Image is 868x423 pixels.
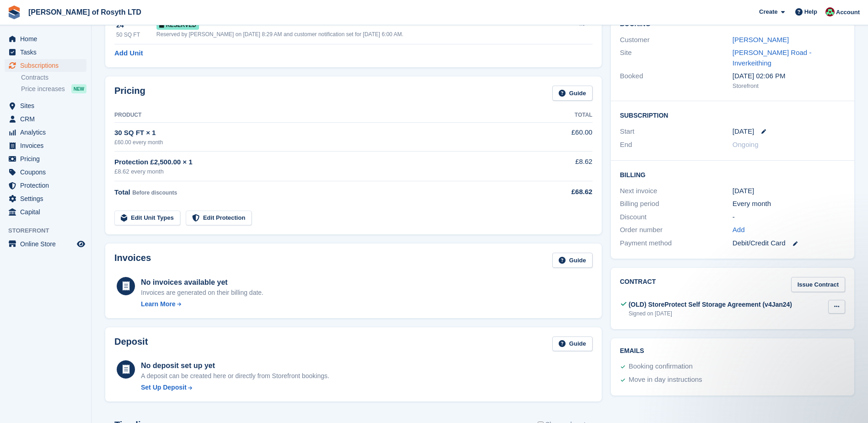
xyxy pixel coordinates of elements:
[141,360,329,371] div: No deposit set up yet
[20,139,75,152] span: Invoices
[620,277,656,292] h2: Contract
[114,157,529,168] div: Protection £2,500.00 × 1
[20,152,75,165] span: Pricing
[620,35,733,45] div: Customer
[620,225,733,235] div: Order number
[629,309,792,318] div: Signed on [DATE]
[791,277,845,292] a: Issue Contract
[141,277,264,288] div: No invoices available yet
[5,59,86,72] a: menu
[20,238,75,250] span: Online Store
[141,383,187,392] div: Set Up Deposit
[620,347,845,355] h2: Emails
[733,126,754,137] time: 2025-09-27 00:00:00 UTC
[620,126,733,137] div: Start
[529,152,593,181] td: £8.62
[116,20,156,31] div: 24
[733,81,845,91] div: Storefront
[75,239,86,249] a: Preview store
[114,188,130,196] span: Total
[620,71,733,90] div: Booked
[21,84,86,94] a: Price increases NEW
[5,46,86,59] a: menu
[552,253,593,268] a: Guide
[114,86,146,101] h2: Pricing
[5,192,86,205] a: menu
[114,336,148,352] h2: Deposit
[5,99,86,112] a: menu
[186,211,252,226] a: Edit Protection
[21,85,65,93] span: Price increases
[7,5,21,19] img: stora-icon-8386f47178a22dfd0bd8f6a31ec36ba5ce8667c1dd55bd0f319d3a0aa187defe.svg
[804,7,817,16] span: Help
[5,113,86,125] a: menu
[620,199,733,209] div: Billing period
[552,86,593,101] a: Guide
[529,108,593,123] th: Total
[20,99,75,112] span: Sites
[141,383,329,392] a: Set Up Deposit
[71,84,86,93] div: NEW
[116,31,156,39] div: 50 SQ FT
[733,186,845,196] div: [DATE]
[20,192,75,205] span: Settings
[20,166,75,179] span: Coupons
[733,141,759,148] span: Ongoing
[20,126,75,139] span: Analytics
[5,33,86,45] a: menu
[620,170,845,179] h2: Billing
[20,33,75,45] span: Home
[114,211,180,226] a: Edit Unit Types
[759,7,777,16] span: Create
[141,299,264,309] a: Learn More
[5,166,86,179] a: menu
[141,288,264,298] div: Invoices are generated on their billing date.
[620,238,733,249] div: Payment method
[733,36,789,43] a: [PERSON_NAME]
[114,138,529,146] div: £60.00 every month
[20,179,75,192] span: Protection
[836,8,860,17] span: Account
[552,336,593,352] a: Guide
[5,139,86,152] a: menu
[20,46,75,59] span: Tasks
[733,212,845,222] div: -
[25,5,145,20] a: [PERSON_NAME] of Rosyth LTD
[114,128,529,138] div: 30 SQ FT × 1
[114,48,143,59] a: Add Unit
[20,59,75,72] span: Subscriptions
[132,190,177,196] span: Before discounts
[141,299,175,309] div: Learn More
[733,238,845,249] div: Debit/Credit Card
[825,7,835,16] img: Anne Thomson
[529,187,593,197] div: £68.62
[156,30,561,38] div: Reserved by [PERSON_NAME] on [DATE] 8:29 AM and customer notification set for [DATE] 6:00 AM.
[629,361,693,372] div: Booking confirmation
[620,140,733,150] div: End
[20,113,75,125] span: CRM
[733,225,745,235] a: Add
[114,167,529,176] div: £8.62 every month
[156,21,199,30] span: Reserved
[733,71,845,81] div: [DATE] 02:06 PM
[629,300,792,309] div: (OLD) StoreProtect Self Storage Agreement (v4Jan24)
[620,48,733,68] div: Site
[733,199,845,209] div: Every month
[5,126,86,139] a: menu
[114,253,151,268] h2: Invoices
[529,122,593,151] td: £60.00
[141,371,329,381] p: A deposit can be created here or directly from Storefront bookings.
[114,108,529,123] th: Product
[620,110,845,119] h2: Subscription
[629,374,702,385] div: Move in day instructions
[5,206,86,218] a: menu
[21,73,86,82] a: Contracts
[8,226,91,235] span: Storefront
[620,186,733,196] div: Next invoice
[620,212,733,222] div: Discount
[5,152,86,165] a: menu
[5,179,86,192] a: menu
[5,238,86,250] a: menu
[20,206,75,218] span: Capital
[733,49,812,67] a: [PERSON_NAME] Road - Inverkeithing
